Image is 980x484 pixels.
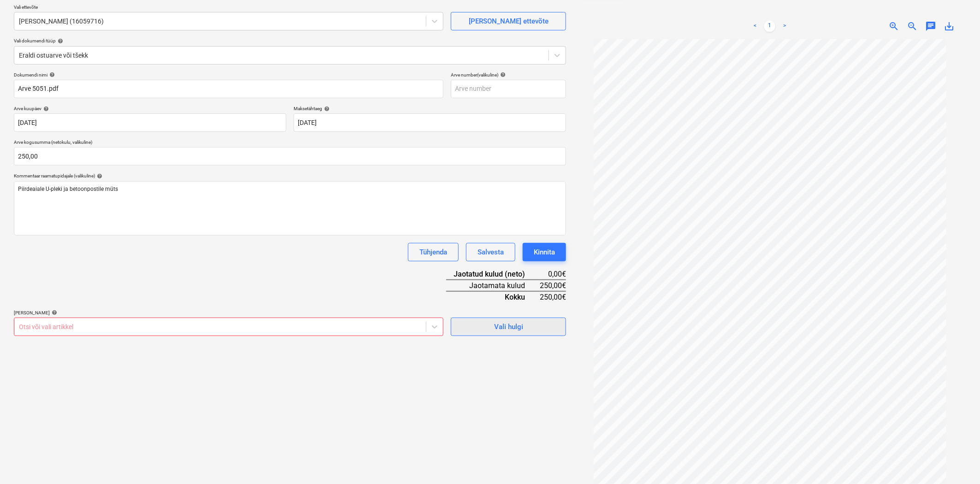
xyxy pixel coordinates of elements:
[50,310,57,315] span: help
[446,269,540,280] div: Jaotatud kulud (neto)
[494,321,523,333] div: Vali hulgi
[451,72,566,78] div: Arve number (valikuline)
[779,21,790,32] a: Next page
[498,72,506,77] span: help
[540,269,566,280] div: 0,00€
[14,38,566,44] div: Vali dokumendi tüüp
[47,72,55,77] span: help
[14,72,443,78] div: Dokumendi nimi
[14,4,443,12] p: Vali ettevõte
[478,246,504,258] div: Salvesta
[466,243,515,261] button: Salvesta
[14,147,566,165] input: Arve kogusumma (netokulu, valikuline)
[889,21,900,32] span: zoom_in
[451,80,566,98] input: Arve number
[523,243,566,261] button: Kinnita
[534,246,555,258] div: Kinnita
[944,21,955,32] span: save_alt
[294,106,566,112] div: Maksetähtaeg
[14,139,566,147] p: Arve kogusumma (netokulu, valikuline)
[451,318,566,336] button: Vali hulgi
[469,15,549,27] div: [PERSON_NAME] ettevõte
[451,12,566,30] button: [PERSON_NAME] ettevõte
[14,106,286,112] div: Arve kuupäev
[934,440,980,484] iframe: Chat Widget
[540,280,566,291] div: 250,00€
[750,21,761,32] a: Previous page
[56,38,63,44] span: help
[14,173,566,179] div: Kommentaar raamatupidajale (valikuline)
[419,246,447,258] div: Tühjenda
[540,291,566,302] div: 250,00€
[446,280,540,291] div: Jaotamata kulud
[926,21,937,32] span: chat
[408,243,459,261] button: Tühjenda
[41,106,49,112] span: help
[446,291,540,302] div: Kokku
[294,113,566,132] input: Tähtaega pole määratud
[14,113,286,132] input: Arve kuupäeva pole määratud.
[14,80,443,98] input: Dokumendi nimi
[764,21,775,32] a: Page 1 is your current page
[322,106,330,112] span: help
[18,186,118,192] span: Piirdeaiale U-pleki ja betoonpostile müts
[907,21,918,32] span: zoom_out
[14,310,443,316] div: [PERSON_NAME]
[95,173,102,179] span: help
